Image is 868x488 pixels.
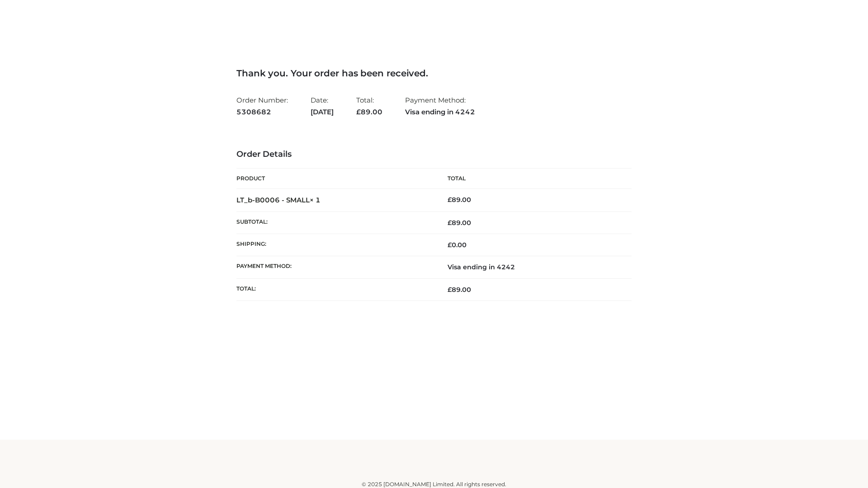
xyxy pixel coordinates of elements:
strong: LT_b-B0006 - SMALL [236,196,321,204]
span: £ [448,219,452,227]
th: Subtotal: [236,211,434,234]
strong: [DATE] [311,106,334,118]
strong: Visa ending in 4242 [405,106,475,118]
th: Total: [236,278,434,300]
th: Product [236,169,434,189]
span: £ [356,108,361,116]
th: Total [434,169,632,189]
li: Date: [311,92,334,120]
td: Visa ending in 4242 [434,256,632,278]
li: Payment Method: [405,92,475,120]
span: £ [448,286,452,294]
strong: × 1 [310,196,321,204]
h3: Thank you. Your order has been received. [236,68,632,79]
bdi: 0.00 [448,241,467,249]
span: 89.00 [448,286,471,294]
li: Total: [356,92,382,120]
span: 89.00 [356,108,382,116]
bdi: 89.00 [448,196,471,204]
h3: Order Details [236,150,632,160]
li: Order Number: [236,92,288,120]
span: 89.00 [448,219,471,227]
span: £ [448,196,452,204]
th: Payment method: [236,256,434,278]
strong: 5308682 [236,106,288,118]
th: Shipping: [236,234,434,256]
span: £ [448,241,452,249]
